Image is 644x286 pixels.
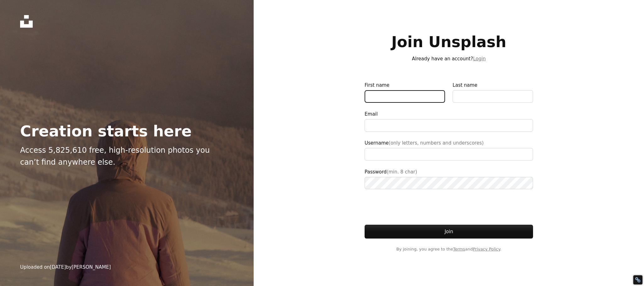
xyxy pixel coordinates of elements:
[365,148,533,161] input: Username(only letters, numbers and underscores)
[365,168,533,190] label: Password
[365,139,533,161] label: Username
[453,81,533,103] label: Last name
[453,247,465,251] a: Terms
[20,15,33,28] a: Home — Unsplash
[473,56,486,62] a: Login
[20,263,111,271] div: Uploaded on by [PERSON_NAME]
[365,225,533,239] button: Join
[389,140,484,146] span: (only letters, numbers and underscores)
[20,123,212,139] h2: Creation starts here
[387,169,417,175] span: (min. 8 char)
[365,119,533,132] input: Email
[365,177,533,190] input: Password(min. 8 char)
[365,246,533,252] span: By joining, you agree to the and .
[50,264,66,270] time: February 20, 2025 at 5:10:00 AM GMT+5
[365,55,533,63] p: Already have an account?
[365,90,445,103] input: First name
[20,144,212,168] p: Access 5,825,610 free, high-resolution photos you can’t find anywhere else.
[365,34,533,50] h1: Join Unsplash
[473,247,500,251] a: Privacy Policy
[635,277,641,283] div: Restore Info Box &#10;&#10;NoFollow Info:&#10; META-Robots NoFollow: &#09;false&#10; META-Robots ...
[365,81,445,103] label: First name
[365,110,533,132] label: Email
[453,90,533,103] input: Last name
